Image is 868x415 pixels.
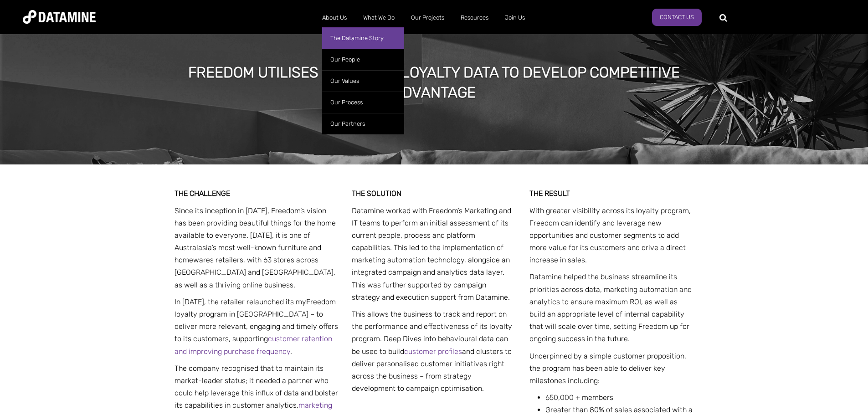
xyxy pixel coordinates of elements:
[529,189,570,198] strong: THE RESULT
[322,92,404,113] a: Our Process
[175,189,230,198] strong: THE CHALLENGE
[322,70,404,92] a: Our Values
[352,206,511,302] span: Datamine worked with Freedom’s Marketing and IT teams to perform an initial assessment of its cur...
[497,6,533,30] a: Join Us
[404,347,462,356] a: customer profiles
[352,310,512,393] span: This allows the business to track and report on the performance and effectiveness of its loyalty ...
[175,297,338,356] span: In [DATE], the retailer relaunched its myFreedom loyalty program in [GEOGRAPHIC_DATA] – to delive...
[452,6,497,30] a: Resources
[529,206,691,265] span: With greater visibility across its loyalty program, Freedom can identify and leverage new opportu...
[322,49,404,70] a: Our People
[652,9,702,26] a: Contact Us
[529,352,686,385] span: Underpinned by a simple customer proposition, the program has been able to deliver key milestones...
[23,10,96,24] img: Datamine
[175,206,336,289] span: Since its inception in [DATE], Freedom’s vision has been providing beautiful things for the home ...
[403,6,452,30] a: Our Projects
[352,189,401,198] strong: THE SOLUTION
[545,393,613,402] span: 650,000 + members
[322,113,404,134] a: Our Partners
[314,6,355,30] a: About Us
[156,62,712,103] h1: Freedom Utilises Customer Loyalty Data to Develop Competitive Advantage
[322,27,404,49] a: The Datamine Story
[175,334,332,355] a: customer retention and improving purchase frequency
[355,6,403,30] a: What We Do
[529,272,692,343] span: Datamine helped the business streamline its priorities across data, marketing automation and anal...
